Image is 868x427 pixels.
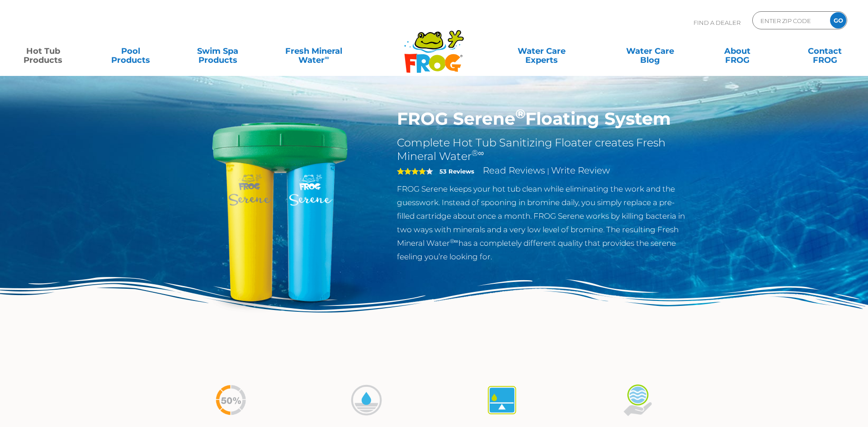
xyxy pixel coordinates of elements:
[791,42,859,60] a: ContactFROG
[397,168,426,175] span: 4
[551,165,610,176] a: Write Review
[483,165,545,176] a: Read Reviews
[486,42,596,60] a: Water CareExperts
[397,108,692,129] h1: FROG Serene Floating System
[325,54,329,61] sup: ∞
[184,42,252,60] a: Swim SpaProducts
[399,18,469,73] img: Frog Products Logo
[450,238,458,244] sup: ®∞
[830,12,846,28] input: GO
[9,42,77,60] a: Hot TubProducts
[547,167,549,175] span: |
[616,42,684,60] a: Water CareBlog
[485,383,519,417] img: icon-atease-self-regulates
[271,42,356,60] a: Fresh MineralWater∞
[693,11,741,34] p: Find A Dealer
[515,106,525,122] sup: ®
[349,383,383,417] img: icon-bromine-disolves
[439,168,474,175] strong: 53 Reviews
[214,383,248,417] img: icon-50percent-less
[621,383,655,417] img: icon-soft-feeling
[703,42,771,60] a: AboutFROG
[397,136,692,163] h2: Complete Hot Tub Sanitizing Floater creates Fresh Mineral Water
[96,42,164,60] a: PoolProducts
[397,182,692,263] p: FROG Serene keeps your hot tub clean while eliminating the work and the guesswork. Instead of spo...
[472,148,484,158] sup: ®∞
[176,108,383,315] img: hot-tub-product-serene-floater.png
